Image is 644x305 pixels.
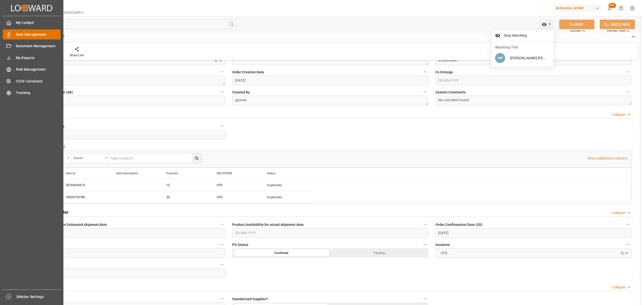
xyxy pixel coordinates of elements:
[23,20,236,29] input: Search Fields
[422,221,428,228] button: Product Availability for actual shipment date
[438,250,450,256] span: CFR
[615,3,627,14] button: Help Center
[29,56,225,65] button: open menu
[435,242,450,247] span: Incoterm
[16,90,61,95] span: Tracking
[604,3,615,14] button: show 100 new notifications
[219,241,225,248] button: Req Arrival Date (AD)
[219,295,225,302] button: Supplier Name
[422,69,428,75] button: Order Creation Date
[600,20,635,29] button: SAVE & NEW
[502,33,550,38] span: Stop Watching
[116,172,138,175] span: Item Description
[3,29,61,39] a: Data Management
[217,172,232,175] span: INCOTERM
[435,96,631,105] textarea: No Line Item Found
[510,56,582,60] span: [PERSON_NAME] [PERSON_NAME] Piranquive
[232,248,330,258] div: Confirmed
[16,67,61,72] span: Risk Management
[232,76,428,85] input: DD-MM-YYYY
[219,261,225,268] button: Center ID
[559,20,594,29] button: SAVE
[3,76,61,86] a: CO2e Calculator
[609,3,616,8] span: 99+
[539,20,553,29] button: close menu
[422,295,428,302] button: Standarized Supplier?
[498,56,503,60] span: MP
[232,296,268,302] span: Standarized Supplier?
[435,70,453,75] span: Fe Entrega
[587,156,627,161] p: Show Additional Columns
[217,179,255,191] div: CFR
[625,69,631,75] button: Fe Entrega
[612,285,625,290] div: Collapse
[16,79,61,84] span: CO2e Calculator
[232,242,248,247] span: PO Status
[71,154,109,163] button: open menu
[232,90,250,95] span: Created By
[166,172,178,175] span: Posición
[192,154,202,163] button: search button
[232,70,264,75] span: Order Creation Date
[60,179,311,191] div: Press SPACE to select this row.
[16,32,61,37] span: Data Management
[70,53,84,58] div: Share Link
[435,248,631,258] button: open menu
[435,228,631,238] input: DD-MM-YYYY
[219,123,225,129] button: Total No of Line Items
[267,172,275,175] span: Status
[3,53,61,63] a: My Reports
[60,191,110,203] div: 29009730785
[422,89,428,95] button: Created By
[16,43,61,49] span: Document Management
[261,191,311,203] div: In process
[554,5,602,12] div: Archroma LATAM
[570,29,585,33] span: Ctrl/CMD + S
[491,42,554,51] div: Watching This
[612,210,625,216] div: Collapse
[3,18,61,28] a: My Cockpit
[60,191,311,203] div: Press SPACE to select this row.
[29,96,225,105] input: DD-MM-YYYY
[219,69,225,75] button: Material Description
[330,248,428,258] div: Pending
[29,228,225,238] input: DD-MM-YYYY
[612,112,625,117] div: Collapse
[232,228,428,238] input: DD-MM-YYYY
[435,222,482,227] span: Order Confirmation Date (SD)
[109,154,202,163] input: Type to search
[625,89,631,95] button: System Comments
[422,241,428,248] button: PO Status
[554,3,604,13] button: Archroma LATAM
[60,179,110,191] div: 28769630675
[219,89,225,95] button: Required Product date (AB)
[625,241,631,248] button: Incoterm
[625,221,631,228] button: Order Confirmation Date (SD)
[166,191,205,203] div: 20
[3,65,61,74] a: Risk Management
[435,76,631,85] input: DD-MM-YYYY
[74,155,103,160] div: Equals
[3,41,61,51] a: Document Management
[16,55,61,61] span: My Reports
[29,248,225,258] input: DD-MM-YYYY
[232,222,304,227] span: Product Availability for actual shipment date
[547,22,551,26] span: 1
[166,179,205,191] div: 10
[232,96,428,105] textarea: gtorres
[435,90,466,95] span: System Comments
[29,222,107,227] span: Product Availability for Estimated shipment date
[261,179,311,191] div: In process
[217,191,255,203] div: CFR
[3,88,61,98] a: Tracking
[16,294,61,299] span: Sidebar Settings
[16,20,61,25] span: My Cockpit
[219,221,225,228] button: Product Availability for Estimated shipment date
[607,29,629,33] span: Ctrl/CMD + Shift + S
[66,172,75,175] span: Item Id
